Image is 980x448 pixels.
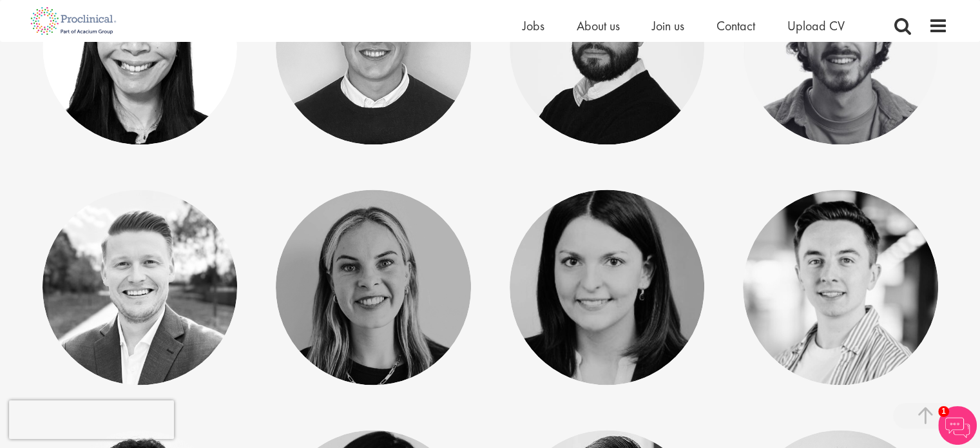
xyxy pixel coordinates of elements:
iframe: reCAPTCHA [9,400,174,439]
img: Chatbot [938,406,977,445]
a: Contact [716,17,755,34]
span: 1 [938,406,949,417]
a: Jobs [523,17,544,34]
a: About us [577,17,620,34]
a: Upload CV [787,17,845,34]
a: Join us [652,17,684,34]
